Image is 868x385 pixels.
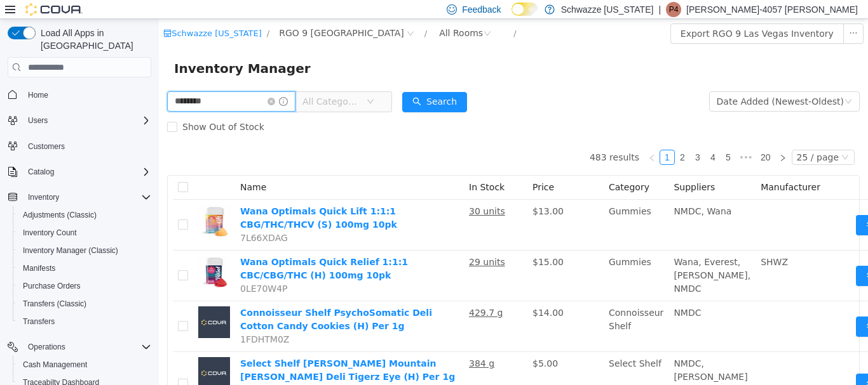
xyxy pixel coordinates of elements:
[28,342,65,352] span: Operations
[18,261,151,276] span: Manifests
[310,187,346,197] u: 30 units
[18,278,86,294] a: Purchase Orders
[18,225,151,240] span: Inventory Count
[81,187,238,211] a: Wana Optimals Quick Lift 1:1:1 CBG/THC/THCV (S) 100mg 10pk
[81,264,129,275] span: 0LE70W4P
[546,131,562,146] li: 4
[445,232,510,282] td: Gummies
[109,79,116,86] i: icon: close-circle
[208,79,215,88] i: icon: down
[39,287,71,319] img: Connoisseur Shelf PsychoSomatic Deli Cotton Candy Cookies (H) Per 1g placeholder
[697,247,756,267] button: icon: swapMove
[13,206,156,224] button: Adjustments (Classic)
[4,10,103,19] a: icon: shopSchwazze [US_STATE]
[18,207,102,223] a: Adjustments (Classic)
[23,245,118,256] span: Inventory Manager (Classic)
[28,115,48,126] span: Users
[13,242,156,259] button: Inventory Manager (Classic)
[562,131,577,146] li: 5
[81,163,107,173] span: Name
[3,338,156,356] button: Operations
[120,78,129,87] i: icon: info-circle
[355,10,357,19] span: /
[13,356,156,374] button: Cash Management
[516,131,531,146] li: 2
[374,163,395,173] span: Price
[531,131,546,146] li: 3
[13,295,156,313] button: Transfers (Classic)
[532,131,546,145] a: 3
[18,357,92,372] a: Cash Management
[18,243,123,258] a: Inventory Manager (Classic)
[682,134,690,143] i: icon: down
[28,90,48,100] span: Home
[577,131,597,146] li: Next 5 Pages
[462,3,501,16] span: Feedback
[658,2,661,17] p: |
[562,131,576,145] a: 5
[243,73,308,93] button: icon: searchSearch
[512,3,538,16] input: Dark Mode
[18,296,92,311] a: Transfers (Classic)
[23,139,70,154] a: Customers
[515,289,542,299] span: NMDC
[602,163,661,173] span: Manufacturer
[3,85,156,103] button: Home
[669,2,679,17] span: P4
[23,263,55,273] span: Manifests
[23,88,53,103] a: Home
[81,339,296,363] a: Select Shelf [PERSON_NAME] Mountain [PERSON_NAME] Deli Tigerz Eye (H) Per 1g
[515,187,573,197] span: NMDC, Wana
[374,289,405,299] span: $14.00
[501,131,515,145] a: 1
[23,360,87,370] span: Cash Management
[697,297,756,318] button: icon: swapMove
[602,238,629,248] span: SHWZ
[13,313,156,330] button: Transfers
[23,113,53,128] button: Users
[445,181,510,232] td: Gummies
[81,315,130,325] span: 1FDHTM0Z
[686,2,858,17] p: [PERSON_NAME]-4057 [PERSON_NAME]
[515,238,592,275] span: Wana, Everest, [PERSON_NAME], NMDC
[28,141,65,152] span: Customers
[686,79,693,88] i: icon: down
[13,277,156,295] button: Purchase Orders
[23,281,81,291] span: Purchase Orders
[25,3,83,16] img: Cova
[18,278,151,294] span: Purchase Orders
[561,2,654,17] p: Schwazze [US_STATE]
[697,355,756,375] button: icon: swapMove
[684,4,705,25] button: icon: ellipsis
[15,39,159,60] span: Inventory Manager
[23,228,77,238] span: Inventory Count
[23,113,151,128] span: Users
[280,4,324,23] div: All Rooms
[374,238,405,248] span: $15.00
[3,137,156,155] button: Customers
[23,86,151,102] span: Home
[3,112,156,129] button: Users
[144,76,201,89] span: All Categories
[18,225,82,240] a: Inventory Count
[558,73,685,92] div: Date Added (Newest-Oldest)
[310,339,336,349] u: 384 g
[266,10,268,19] span: /
[310,163,346,173] span: In Stock
[4,10,13,18] i: icon: shop
[18,261,60,276] a: Manifests
[81,289,273,312] a: Connoisseur Shelf PsychoSomatic Deli Cotton Candy Cookies (H) Per 1g
[13,224,156,242] button: Inventory Count
[577,131,597,146] span: •••
[450,163,491,173] span: Category
[597,131,616,146] li: 20
[616,131,632,146] li: Next Page
[23,190,151,205] span: Inventory
[445,282,510,333] td: Connoisseur Shelf
[501,131,516,146] li: 1
[18,296,151,311] span: Transfers (Classic)
[81,214,129,224] span: 7L66XDAG
[3,188,156,206] button: Inventory
[18,314,151,329] span: Transfers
